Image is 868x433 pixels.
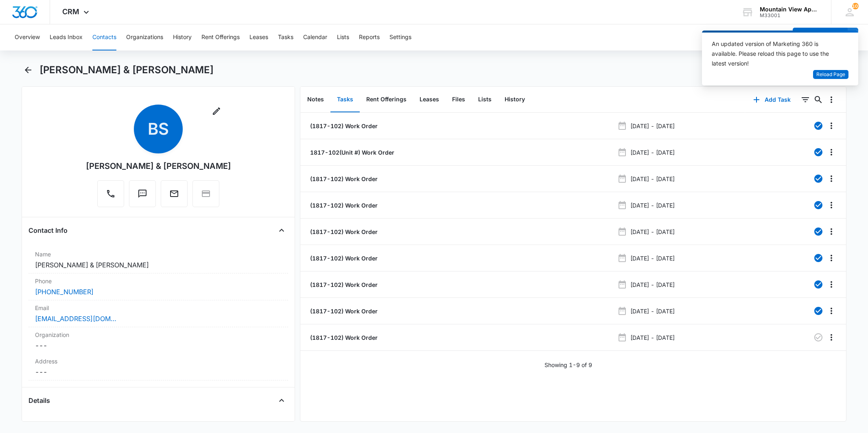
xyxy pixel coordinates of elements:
[544,361,592,369] p: Showing 1-9 of 9
[134,105,183,153] span: BS
[359,24,380,50] button: Reports
[97,193,124,200] a: Call
[630,307,675,315] p: [DATE] - [DATE]
[799,93,812,106] button: Filters
[308,201,378,210] a: (1817-102) Work Order
[760,13,819,18] div: account id
[35,330,281,339] label: Organization
[35,314,116,324] a: [EMAIL_ADDRESS][DOMAIN_NAME]
[389,24,411,50] button: Settings
[630,280,675,289] p: [DATE] - [DATE]
[50,24,83,50] button: Leads Inbox
[330,87,360,112] button: Tasks
[28,396,50,405] h4: Details
[825,199,838,212] button: Overflow Menu
[28,327,288,354] div: Organization---
[308,175,378,183] a: (1817-102) Work Order
[39,64,214,76] h1: [PERSON_NAME] & [PERSON_NAME]
[816,71,845,79] span: Reload Page
[472,87,498,112] button: Lists
[825,331,838,344] button: Overflow Menu
[308,280,378,289] a: (1817-102) Work Order
[308,122,378,130] a: (1817-102) Work Order
[28,225,68,235] h4: Contact Info
[92,24,116,50] button: Contacts
[630,227,675,236] p: [DATE] - [DATE]
[446,87,472,112] button: Files
[825,304,838,317] button: Overflow Menu
[745,90,799,109] button: Add Task
[852,3,859,9] div: notifications count
[630,148,675,157] p: [DATE] - [DATE]
[126,24,163,50] button: Organizations
[712,39,839,68] div: An updated version of Marketing 360 is available. Please reload this page to use the latest version!
[35,287,94,297] a: [PHONE_NUMBER]
[22,63,34,77] button: Back
[15,24,40,50] button: Overview
[825,93,838,106] button: Overflow Menu
[275,224,288,237] button: Close
[62,7,79,16] span: CRM
[161,193,188,200] a: Email
[630,175,675,183] p: [DATE] - [DATE]
[825,251,838,265] button: Overflow Menu
[278,24,293,50] button: Tasks
[35,304,281,312] label: Email
[337,24,349,50] button: Lists
[498,87,531,112] button: History
[129,180,156,207] button: Text
[813,70,848,79] button: Reload Page
[793,28,848,47] button: Add Contact
[97,180,124,207] button: Call
[28,354,288,381] div: Address---
[35,420,281,429] label: Source
[852,3,859,9] span: 103
[275,394,288,407] button: Close
[760,6,819,13] div: account name
[360,87,413,112] button: Rent Offerings
[129,193,156,200] a: Text
[630,201,675,210] p: [DATE] - [DATE]
[28,247,288,273] div: Name[PERSON_NAME] & [PERSON_NAME]
[35,260,281,270] dd: [PERSON_NAME] & [PERSON_NAME]
[35,341,281,350] dd: ---
[630,333,675,342] p: [DATE] - [DATE]
[28,300,288,327] div: Email[EMAIL_ADDRESS][DOMAIN_NAME]
[825,172,838,185] button: Overflow Menu
[630,122,675,130] p: [DATE] - [DATE]
[825,225,838,238] button: Overflow Menu
[35,357,281,365] label: Address
[35,250,281,258] label: Name
[308,307,378,315] a: (1817-102) Work Order
[303,24,327,50] button: Calendar
[825,119,838,132] button: Overflow Menu
[413,87,446,112] button: Leases
[173,24,192,50] button: History
[86,160,231,172] div: [PERSON_NAME] & [PERSON_NAME]
[812,93,825,106] button: Search...
[35,277,281,285] label: Phone
[308,254,378,262] a: (1817-102) Work Order
[201,24,240,50] button: Rent Offerings
[28,273,288,300] div: Phone[PHONE_NUMBER]
[35,367,281,377] dd: ---
[630,254,675,262] p: [DATE] - [DATE]
[249,24,268,50] button: Leases
[161,180,188,207] button: Email
[308,227,378,236] a: (1817-102) Work Order
[301,87,330,112] button: Notes
[308,333,378,342] a: (1817-102) Work Order
[825,278,838,291] button: Overflow Menu
[308,148,394,157] a: 1817-102(Unit #) Work Order
[825,146,838,159] button: Overflow Menu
